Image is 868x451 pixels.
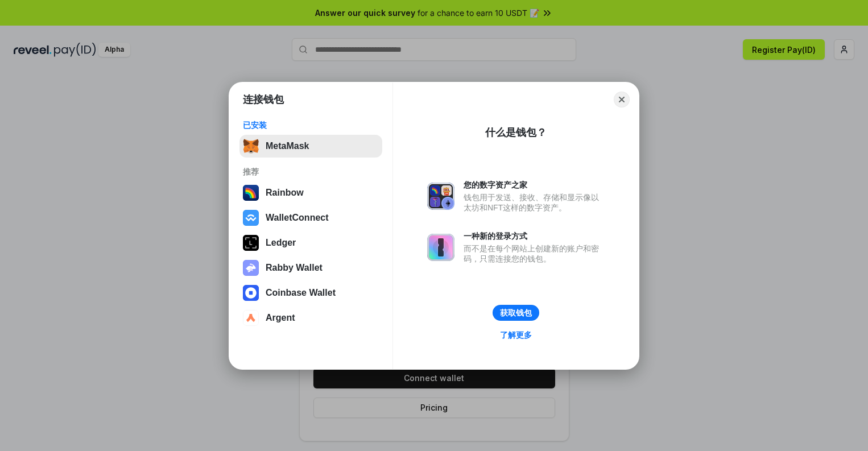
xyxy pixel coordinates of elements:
div: WalletConnect [266,213,329,223]
img: svg+xml,%3Csvg%20width%3D%22120%22%20height%3D%22120%22%20viewBox%3D%220%200%20120%20120%22%20fil... [243,185,259,201]
button: Coinbase Wallet [239,282,382,304]
div: 钱包用于发送、接收、存储和显示像以太坊和NFT这样的数字资产。 [464,192,605,213]
a: 了解更多 [493,328,539,342]
button: Argent [239,307,382,329]
div: Ledger [266,238,296,248]
img: svg+xml,%3Csvg%20width%3D%2228%22%20height%3D%2228%22%20viewBox%3D%220%200%2028%2028%22%20fill%3D... [243,285,259,301]
div: Rabby Wallet [266,263,323,273]
div: 什么是钱包？ [485,126,547,139]
div: Argent [266,313,295,323]
div: 而不是在每个网站上创建新的账户和密码，只需连接您的钱包。 [464,243,605,264]
div: 推荐 [243,167,379,177]
button: WalletConnect [239,206,382,229]
button: Close [614,92,630,107]
div: MetaMask [266,141,309,151]
div: 您的数字资产之家 [464,180,605,190]
button: 获取钱包 [493,305,539,321]
img: svg+xml,%3Csvg%20xmlns%3D%22http%3A%2F%2Fwww.w3.org%2F2000%2Fsvg%22%20fill%3D%22none%22%20viewBox... [427,183,454,210]
div: 获取钱包 [500,308,532,318]
div: Coinbase Wallet [266,288,336,298]
img: svg+xml,%3Csvg%20width%3D%2228%22%20height%3D%2228%22%20viewBox%3D%220%200%2028%2028%22%20fill%3D... [243,210,259,226]
img: svg+xml,%3Csvg%20fill%3D%22none%22%20height%3D%2233%22%20viewBox%3D%220%200%2035%2033%22%20width%... [243,138,259,154]
div: 一种新的登录方式 [464,231,605,241]
img: svg+xml,%3Csvg%20xmlns%3D%22http%3A%2F%2Fwww.w3.org%2F2000%2Fsvg%22%20fill%3D%22none%22%20viewBox... [427,234,454,261]
img: svg+xml,%3Csvg%20xmlns%3D%22http%3A%2F%2Fwww.w3.org%2F2000%2Fsvg%22%20fill%3D%22none%22%20viewBox... [243,260,259,276]
div: Rainbow [266,188,304,198]
img: svg+xml,%3Csvg%20xmlns%3D%22http%3A%2F%2Fwww.w3.org%2F2000%2Fsvg%22%20width%3D%2228%22%20height%3... [243,235,259,251]
button: Rainbow [239,181,382,204]
h1: 连接钱包 [243,93,284,106]
img: svg+xml,%3Csvg%20width%3D%2228%22%20height%3D%2228%22%20viewBox%3D%220%200%2028%2028%22%20fill%3D... [243,310,259,326]
div: 已安装 [243,120,379,130]
button: Rabby Wallet [239,256,382,279]
button: Ledger [239,231,382,254]
button: MetaMask [239,135,382,158]
div: 了解更多 [500,330,532,340]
